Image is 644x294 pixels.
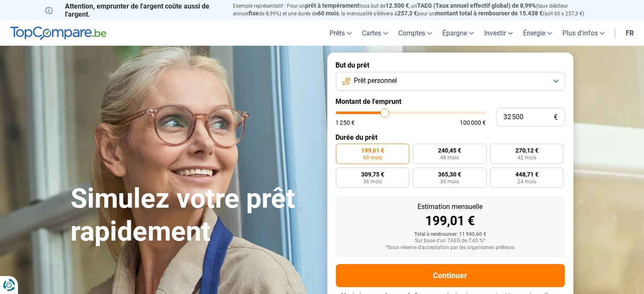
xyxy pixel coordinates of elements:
[306,2,360,9] span: prêt à tempérament
[557,21,610,46] a: Plus d'infos
[440,155,459,160] span: 48 mois
[10,26,106,40] img: TopCompare
[354,76,397,85] span: Prêt personnel
[363,155,382,160] span: 60 mois
[71,182,317,248] h1: Simulez votre prêt rapidement
[336,61,565,69] label: But du prêt
[437,21,479,46] a: Épargne
[515,171,538,177] span: 448,71 €
[318,10,339,17] span: 60 mois
[438,147,461,153] span: 240,45 €
[363,179,382,184] span: 36 mois
[515,147,538,153] span: 270,12 €
[518,155,536,160] span: 42 mois
[343,232,558,238] div: Total à rembourser: 11 940,60 €
[357,21,393,46] a: Cartes
[249,10,259,17] span: fixe
[418,2,536,9] span: TAEG (Taux annuel effectif global) de 8,99%
[343,245,558,251] div: *Sous réserve d'acceptation par les organismes prêteurs
[386,2,409,9] span: 12.500 €
[336,72,565,91] button: Prêt personnel
[336,264,565,287] button: Continuer
[440,179,459,184] span: 30 mois
[336,133,565,141] label: Durée du prêt
[233,2,599,18] p: Exemple représentatif : Pour un tous but de , un (taux débiteur annuel de 8,99%) et une durée de ...
[620,21,639,46] a: fr
[361,147,384,153] span: 199,01 €
[336,120,355,126] span: 1 250 €
[460,120,486,126] span: 100 000 €
[435,10,543,17] span: montant total à rembourser de 15.438 €
[343,203,558,210] div: Estimation mensuelle
[518,179,536,184] span: 24 mois
[45,2,223,18] p: Attention, emprunter de l'argent coûte aussi de l'argent.
[554,114,558,121] span: €
[438,171,461,177] span: 365,30 €
[336,97,565,106] label: Montant de l'emprunt
[343,238,558,244] div: Sur base d'un TAEG de 7,45 %*
[361,171,384,177] span: 309,75 €
[393,21,437,46] a: Comptes
[324,21,357,46] a: Prêts
[518,21,557,46] a: Énergie
[343,215,558,227] div: 199,01 €
[479,21,518,46] a: Investir
[398,10,418,17] span: 257,3 €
